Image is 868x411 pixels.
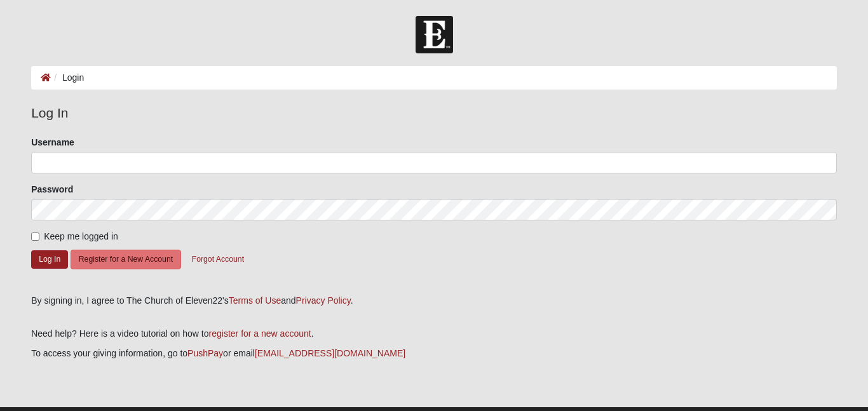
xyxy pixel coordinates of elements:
button: Forgot Account [184,250,252,269]
label: Username [31,136,74,149]
legend: Log In [31,103,837,123]
div: By signing in, I agree to The Church of Eleven22's and . [31,294,837,307]
a: register for a new account [209,328,311,339]
a: Terms of Use [229,295,281,306]
span: Keep me logged in [44,231,118,241]
a: PushPay [187,348,223,358]
li: Login [51,71,84,84]
p: To access your giving information, go to or email [31,347,837,360]
a: Privacy Policy [296,295,351,306]
p: Need help? Here is a video tutorial on how to . [31,327,837,340]
button: Log In [31,250,68,269]
input: Keep me logged in [31,232,39,241]
a: [EMAIL_ADDRESS][DOMAIN_NAME] [255,348,405,358]
img: Church of Eleven22 Logo [416,16,453,53]
label: Password [31,183,73,196]
button: Register for a New Account [71,250,181,269]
